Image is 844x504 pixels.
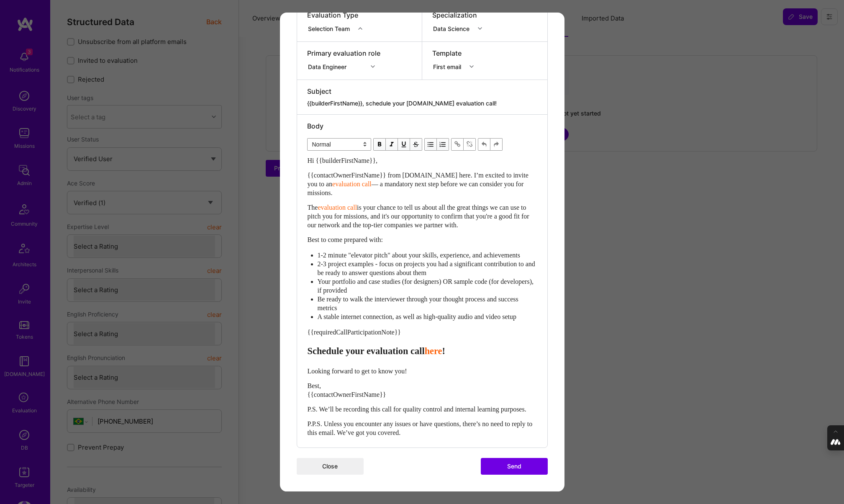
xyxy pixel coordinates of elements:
[308,180,526,196] span: — a mandatory next step before we can consider you for missions.
[433,24,473,33] div: Data Science
[307,121,537,131] div: Body
[425,346,442,356] a: here
[469,64,474,69] i: icon Chevron
[373,138,386,151] button: Bold
[358,26,362,31] i: icon Chevron
[308,329,401,336] span: {{requiredCallParticipationNote}}
[318,278,535,294] span: Your portfolio and case studies (for designers) OR sample code (for developers), if provided
[308,346,425,356] span: Schedule your evaluation call
[478,138,490,151] button: Undo
[307,138,371,151] select: Block type
[318,313,516,320] span: A stable internet connection, as well as high-quality audio and video setup
[437,138,449,151] button: OL
[307,138,371,151] span: Normal
[318,252,520,259] span: 1-2 minute "elevator pitch" about your skills, experience, and achievements
[318,260,537,276] span: 2-3 project examples - focus on projects you had a significant contribution to and be ready to an...
[308,406,526,413] span: P.S. We’ll be recording this call for quality control and internal learning purposes.
[307,49,380,58] div: Primary evaluation role
[410,138,422,151] button: Strikethrough
[478,26,482,31] i: icon Chevron
[332,180,372,188] a: evaluation call
[318,204,357,211] a: evaluation call
[307,87,537,96] div: Subject
[318,296,520,311] span: Be ready to walk the interviewer through your thought process and success metrics
[308,204,318,211] span: The
[280,13,564,491] div: modal
[442,346,445,356] span: !
[307,99,537,108] textarea: {{builderFirstName}}, schedule your [DOMAIN_NAME] evaluation call!
[386,138,398,151] button: Italic
[308,236,383,243] span: Best to come prepared with:
[308,420,534,436] span: P.P.S. Unless you encounter any issues or have questions, there’s no need to reply to this email....
[432,10,487,20] div: Specialization
[464,138,476,151] button: Remove Link
[308,382,386,398] span: Best, {{contactOwnerFirstName}}
[424,138,437,151] button: UL
[308,62,350,71] div: Data Engineer
[308,156,537,437] div: Enter email text
[490,138,503,151] button: Redo
[308,204,531,229] span: is your chance to tell us about all the great things we can use to pitch you for missions, and it...
[398,138,410,151] button: Underline
[307,10,368,20] div: Evaluation Type
[433,62,464,71] div: First email
[308,172,530,188] span: {{contactOwnerFirstName}} from [DOMAIN_NAME] here. I’m excited to invite you to an
[308,24,353,33] div: Selection Team
[451,138,464,151] button: Link
[481,458,548,475] button: Send
[371,64,375,69] i: icon Chevron
[308,157,378,164] span: Hi {{builderFirstName}},
[432,49,479,58] div: Template
[308,368,407,375] span: Looking forward to get to know you!
[297,458,364,475] button: Close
